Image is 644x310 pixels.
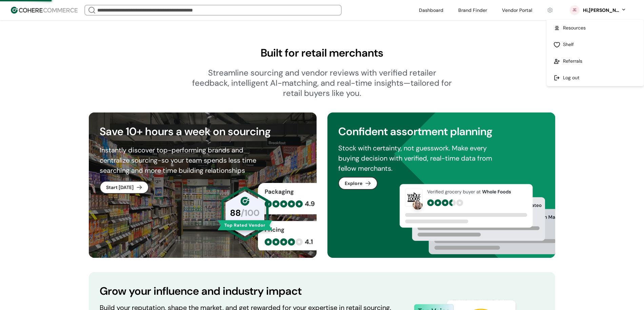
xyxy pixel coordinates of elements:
div: Stock with certainty, not guesswork. Make every buying decision with verified, real-time data fro... [338,143,506,173]
button: Hi,[PERSON_NAME] [582,7,626,14]
button: Explore [338,177,378,190]
div: Grow your influence and industry impact [100,283,544,299]
button: Start [DATE] [100,181,149,194]
div: Hi, [PERSON_NAME] [582,7,620,14]
div: Confident assortment planning [338,123,544,140]
img: Cohere Logo [11,7,78,14]
div: Instantly discover top-performing brands and centralize sourcing-so your team spends less time se... [100,145,268,175]
div: Built for retail merchants [89,45,555,61]
div: Streamline sourcing and vendor reviews with verified retailer feedback, intelligent AI-matching, ... [192,68,452,98]
svg: 0 percent [569,5,580,15]
div: Save 10+ hours a week on sourcing [100,123,306,140]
